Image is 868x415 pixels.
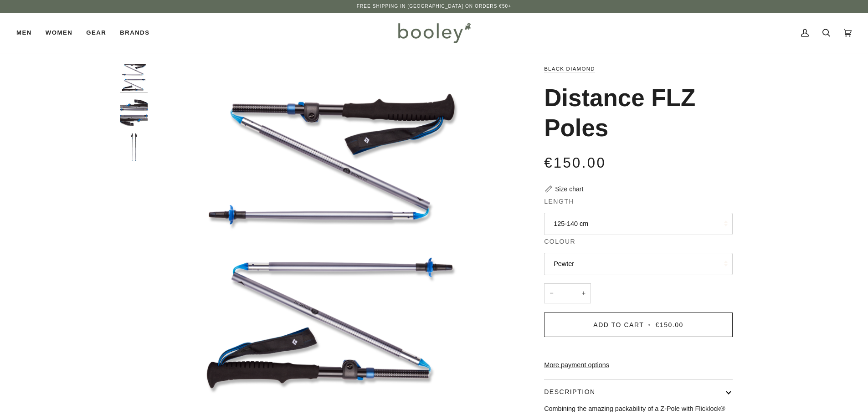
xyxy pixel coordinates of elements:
[16,13,39,53] a: Men
[544,155,606,171] span: €150.00
[544,283,559,304] button: −
[113,13,156,53] a: Brands
[357,3,511,10] p: Free Shipping in [GEOGRAPHIC_DATA] on Orders €50+
[555,184,583,194] div: Size chart
[394,20,474,46] img: Booley
[544,237,575,246] span: Colour
[544,360,733,370] a: More payment options
[656,321,683,328] span: €150.00
[593,321,644,328] span: Add to Cart
[120,28,149,37] span: Brands
[647,321,653,328] span: •
[544,283,591,304] input: Quantity
[544,313,733,337] button: Add to Cart • €150.00
[544,83,726,143] h1: Distance FLZ Poles
[544,213,733,235] button: 125-140 cm
[46,28,72,37] span: Women
[544,253,733,275] button: Pewter
[39,13,79,53] a: Women
[120,133,148,161] img: Black Diamond Distance FLZ Poles Pewter - Booley Galway
[576,283,591,304] button: +
[86,28,106,37] span: Gear
[16,28,32,37] span: Men
[120,99,148,126] img: Black Diamond Distance FLZ Poles Pewter - Booley Galway
[544,66,595,72] a: Black Diamond
[120,64,148,91] img: Black Diamond Distance FLZ Poles Pewter - Booley Galway
[544,197,574,206] span: Length
[79,13,113,53] a: Gear
[544,380,733,404] button: Description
